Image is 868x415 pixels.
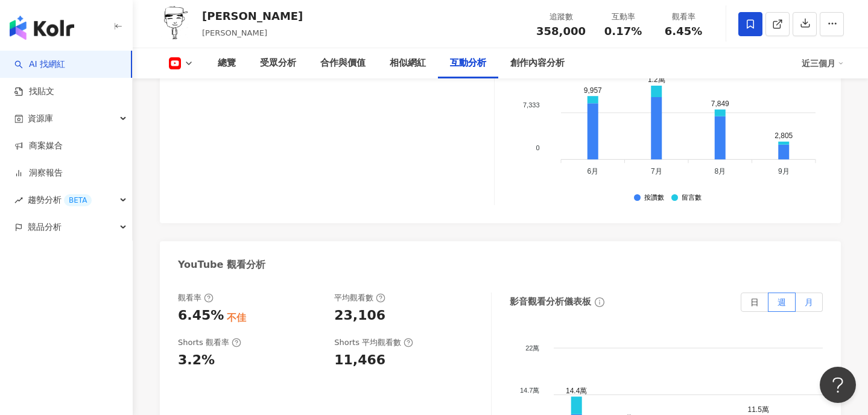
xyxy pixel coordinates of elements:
img: logo [10,16,74,40]
div: 總覽 [218,56,236,71]
a: 洞察報告 [14,167,63,179]
span: 週 [778,297,786,307]
tspan: 22萬 [525,344,539,351]
div: 創作內容分析 [510,56,565,71]
div: 影音觀看分析儀表板 [510,296,591,308]
tspan: 8月 [714,167,726,176]
div: Shorts 觀看率 [178,337,241,348]
tspan: 9月 [778,167,789,176]
div: 留言數 [682,194,702,202]
div: 觀看率 [661,11,706,23]
iframe: Help Scout Beacon - Open [820,367,856,403]
a: 找貼文 [14,86,54,98]
tspan: 0 [536,144,539,151]
span: rise [14,196,23,204]
tspan: 7,333 [523,101,540,108]
div: 6.45% [178,306,224,325]
div: 按讚數 [644,194,664,202]
span: 日 [750,297,759,307]
div: YouTube 觀看分析 [178,258,265,271]
span: 6.45% [665,25,702,37]
div: 近三個月 [802,54,844,73]
div: 23,106 [334,306,385,325]
a: 商案媒合 [14,140,63,152]
span: 358,000 [536,25,586,37]
div: 互動分析 [450,56,486,71]
span: 0.17% [604,25,642,37]
div: 平均觀看數 [334,293,385,303]
tspan: 14.7萬 [519,386,539,393]
div: Shorts 平均觀看數 [334,337,413,348]
div: 3.2% [178,351,215,370]
div: 相似網紅 [390,56,426,71]
span: [PERSON_NAME] [202,28,267,37]
img: KOL Avatar [157,6,193,42]
tspan: 7月 [650,167,662,176]
span: 競品分析 [28,214,62,241]
span: 趨勢分析 [28,186,92,214]
div: 互動率 [600,11,646,23]
div: 合作與價值 [320,56,366,71]
div: 不佳 [227,311,246,325]
tspan: 6月 [587,167,598,176]
span: 資源庫 [28,105,53,132]
div: 追蹤數 [536,11,586,23]
div: [PERSON_NAME] [202,8,303,24]
span: 月 [805,297,813,307]
a: searchAI 找網紅 [14,59,65,71]
div: 11,466 [334,351,385,370]
div: 觀看率 [178,293,214,303]
span: info-circle [593,296,606,309]
div: BETA [64,194,92,206]
div: 受眾分析 [260,56,296,71]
